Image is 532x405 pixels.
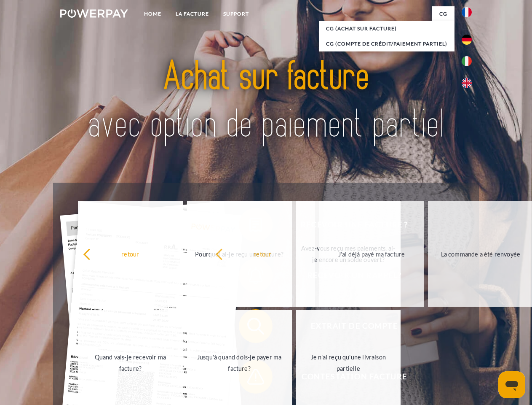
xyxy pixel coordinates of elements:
[192,351,287,374] div: Jusqu'à quand dois-je payer ma facture?
[324,248,419,259] div: J'ai déjà payé ma facture
[80,40,452,162] img: title-powerpay_fr.svg
[462,56,472,66] img: it
[83,248,178,259] div: retour
[432,6,454,22] a: CG
[60,9,128,18] img: logo-powerpay-white.svg
[83,351,178,374] div: Quand vais-je recevoir ma facture?
[462,78,472,88] img: en
[137,6,168,22] a: Home
[168,6,216,22] a: LA FACTURE
[319,21,454,36] a: CG (achat sur facture)
[215,248,310,259] div: retour
[192,248,287,259] div: Pourquoi ai-je reçu une facture?
[216,6,256,22] a: Support
[433,248,528,259] div: La commande a été renvoyée
[301,351,396,374] div: Je n'ai reçu qu'une livraison partielle
[498,371,525,398] iframe: Bouton de lancement de la fenêtre de messagerie
[319,36,454,51] a: CG (Compte de crédit/paiement partiel)
[462,35,472,45] img: de
[462,7,472,17] img: fr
